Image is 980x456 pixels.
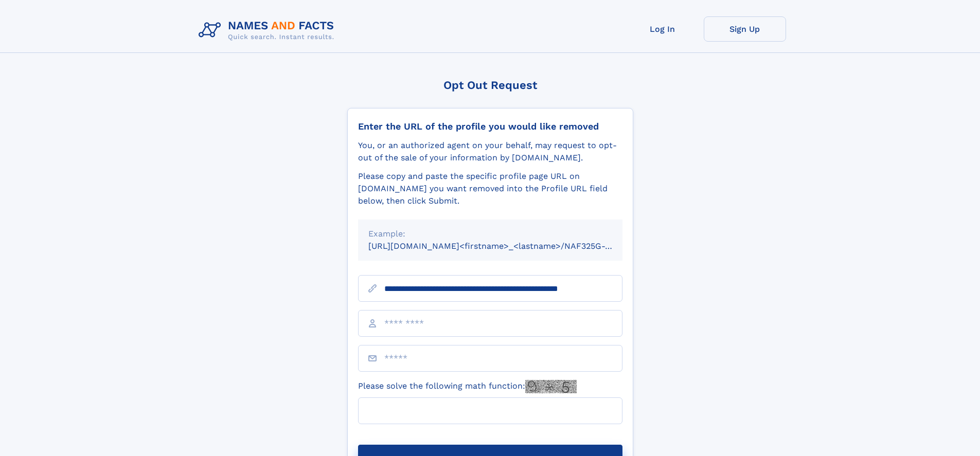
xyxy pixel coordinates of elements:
label: Please solve the following math function: [358,380,577,393]
div: Please copy and paste the specific profile page URL on [DOMAIN_NAME] you want removed into the Pr... [358,170,622,207]
div: You, or an authorized agent on your behalf, may request to opt-out of the sale of your informatio... [358,139,622,164]
small: [URL][DOMAIN_NAME]<firstname>_<lastname>/NAF325G-xxxxxxxx [368,241,642,251]
a: Sign Up [704,16,786,42]
a: Log In [621,16,704,42]
img: Logo Names and Facts [194,16,343,44]
div: Example: [368,228,612,240]
div: Opt Out Request [347,79,633,92]
div: Enter the URL of the profile you would like removed [358,121,622,132]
